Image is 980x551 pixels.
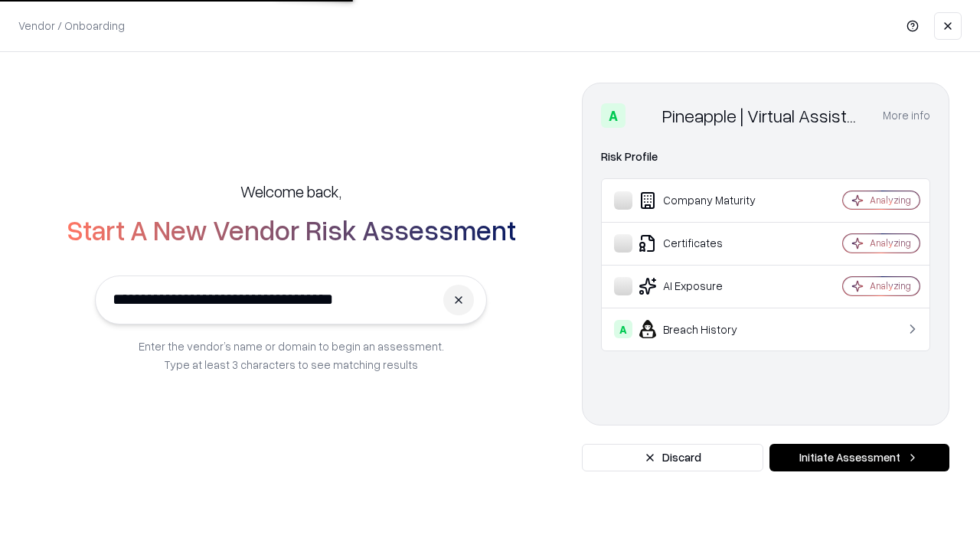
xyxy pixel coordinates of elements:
[582,444,763,471] button: Discard
[67,214,516,245] h2: Start A New Vendor Risk Assessment
[662,103,864,128] div: Pineapple | Virtual Assistant Agency
[883,102,930,129] button: More info
[614,320,632,338] div: A
[601,103,626,128] div: A
[614,191,797,210] div: Company Maturity
[601,148,930,166] div: Risk Profile
[870,279,911,292] div: Analyzing
[870,236,911,249] div: Analyzing
[632,103,656,128] img: Pineapple | Virtual Assistant Agency
[870,194,911,207] div: Analyzing
[139,337,444,373] p: Enter the vendor’s name or domain to begin an assessment. Type at least 3 characters to see match...
[614,277,797,295] div: AI Exposure
[614,320,797,338] div: Breach History
[769,444,949,471] button: Initiate Assessment
[614,234,797,253] div: Certificates
[18,18,125,34] p: Vendor / Onboarding
[240,181,341,202] h5: Welcome back,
